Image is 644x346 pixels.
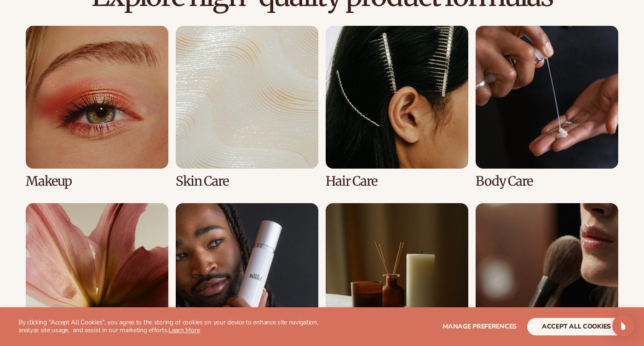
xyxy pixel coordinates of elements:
button: Manage preferences [443,318,517,335]
div: 1 / 8 [26,26,168,188]
div: 4 / 8 [476,26,618,188]
p: By clicking "Accept All Cookies", you agree to the storing of cookies on your device to enhance s... [18,319,328,334]
button: accept all cookies [527,318,626,335]
h3: Hair Care [326,174,468,188]
h3: Body Care [476,174,618,188]
div: 2 / 8 [176,26,318,188]
h3: Makeup [26,174,168,188]
a: Learn More [168,326,200,334]
div: 3 / 8 [326,26,468,188]
div: Open Intercom Messenger [612,315,634,337]
span: Manage preferences [443,322,517,331]
h3: Skin Care [176,174,318,188]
